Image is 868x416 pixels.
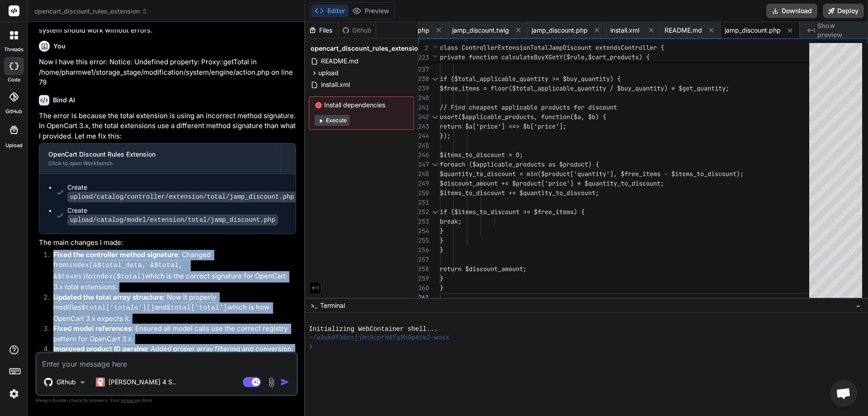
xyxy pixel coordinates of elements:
span: install.xml [320,79,351,90]
button: Preview [349,5,393,17]
span: $items_to_discount += $quantity_to [440,189,563,197]
img: attachment [266,377,277,387]
div: 253 [418,217,428,226]
p: : Changed from to which is the correct signature for OpenCart 3.x total extensions. [53,250,296,292]
button: Download [766,4,817,18]
div: 250 [418,188,428,198]
strong: Improved product ID parsing [53,344,147,353]
div: Create [67,206,287,225]
code: upload/catalog/model/extension/total/jamp_discount.php [67,215,278,225]
div: Click to collapse the range. [429,74,441,84]
div: OpenCart Discount Rules Extension [48,150,272,159]
div: 255 [418,236,428,245]
span: jamp_discount.php [532,26,588,35]
span: Terminal [320,301,345,310]
label: GitHub [5,108,22,115]
span: return $discount_amount; [440,265,527,273]
span: jamp_discount.php [725,26,781,35]
div: 239 [418,84,428,93]
div: 258 [418,264,428,274]
p: The error is because the total extension is using an incorrect method signature. In OpenCart 3.x,... [39,111,296,142]
div: 260 [418,283,428,293]
p: : Added proper array filtering and conversion for product IDs. [53,344,296,364]
div: 261 [418,293,428,302]
h6: You [53,42,66,51]
span: README.md [320,56,359,67]
span: // Find cheapest applicable products f [440,103,577,111]
div: 238 [418,74,428,84]
button: − [854,298,863,313]
span: ~/u3uk0f35zsjjbn9cprh6fq9h0p4tm2-wnxx [309,334,449,342]
span: ❯ [309,342,313,351]
strong: Fixed model references [53,324,132,333]
button: Execute [315,115,349,126]
div: 248 [418,169,428,179]
div: 249 [418,179,428,188]
h6: Bind AI [53,96,75,105]
span: or discount [577,103,617,111]
code: $total['totals'][] [81,304,155,312]
span: }); [440,132,451,140]
span: Initializing WebContainer shell... [309,325,438,334]
div: Files [305,26,338,35]
div: 243 [418,122,428,131]
div: Click to collapse the range. [429,112,441,122]
span: ; [563,122,566,130]
div: 254 [418,226,428,236]
span: 2 [418,43,428,53]
span: opencart_discount_rules_extension [34,7,148,16]
span: _discount; [563,189,599,197]
span: } [440,246,443,254]
span: ems) { [563,208,585,216]
p: Now I have this error: Notice: Undefined property: Proxy::getTotal in /home/pharmwe1/storage_stag... [39,57,296,88]
span: Controller { [621,43,664,52]
span: return $a['price'] <=> $b['price'] [440,122,563,130]
span: class ControllerExtensionTotalJampDiscount extends [440,43,621,52]
span: } [440,236,443,244]
div: 240 [418,93,428,103]
span: if ($total_applicable_quantity >= $buy_qua [440,75,592,83]
span: $discount_amount += $product['pric [440,179,563,187]
div: 245 [418,141,428,150]
span: } [440,284,443,292]
button: Deploy [823,4,864,18]
div: Github [339,26,376,35]
p: : Now it properly modifies and which is how OpenCart 3.x expects it. [53,292,296,324]
div: 242 [418,112,428,122]
code: upload/catalog/controller/extension/total/jamp_discount.php [67,191,297,202]
p: Always double-check its answers. Your in Bind [35,396,298,405]
span: ct['quantity'], $free_items - $items_to_discount); [563,170,744,178]
div: Click to collapse the range. [429,160,441,169]
div: 251 [418,198,428,207]
span: $free_items = floor($total_applicable_ [440,84,577,92]
img: settings [6,386,22,402]
span: README.md [665,26,702,35]
div: 244 [418,131,428,141]
span: usort($applicable_products, function($ [440,113,577,121]
span: break; [440,217,462,225]
div: 252 [418,207,428,217]
div: 237 [418,65,428,74]
span: $quantity_to_discount = min($produ [440,170,563,178]
span: >_ [311,301,317,310]
span: jamp_discount.twig [452,26,509,35]
span: e'] * $quantity_to_discount; [563,179,664,187]
img: Claude 4 Sonnet [96,378,105,387]
p: The main changes I made: [39,238,296,248]
span: Install dependencies [315,100,408,110]
strong: Fixed the controller method signature [53,250,178,259]
div: Click to collapse the range. [429,207,441,217]
span: 223 [418,53,428,62]
span: uct) { [577,160,599,168]
div: 256 [418,245,428,255]
span: ntity) { [592,75,621,83]
button: Editor [311,5,349,17]
span: − [856,301,861,310]
div: 257 [418,255,428,264]
label: code [8,76,20,84]
code: index(&$total_data, &$total, &$taxes) [53,262,187,281]
code: index($total) [92,273,145,281]
span: foreach ($applicable_products as $prod [440,160,577,168]
label: threads [4,46,24,53]
label: Upload [5,142,23,149]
